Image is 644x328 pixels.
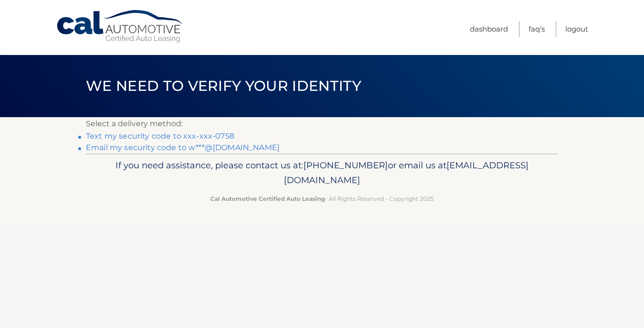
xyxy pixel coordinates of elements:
p: If you need assistance, please contact us at: or email us at [92,158,552,188]
strong: Cal Automotive Certified Auto Leasing [210,195,325,202]
a: Cal Automotive [56,10,185,44]
span: We need to verify your identity [86,77,361,95]
a: Email my security code to w***@[DOMAIN_NAME] [86,143,280,152]
a: FAQ's [529,21,545,37]
a: Text my security code to xxx-xxx-0758 [86,131,234,141]
span: [PHONE_NUMBER] [303,160,388,171]
p: Select a delivery method: [86,117,558,131]
p: - All Rights Reserved - Copyright 2025 [92,194,552,204]
a: Dashboard [470,21,508,37]
a: Logout [565,21,588,37]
